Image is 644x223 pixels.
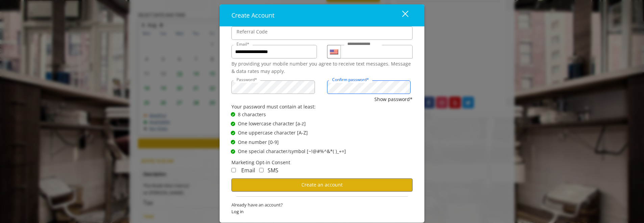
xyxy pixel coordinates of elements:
input: ConfirmPassword [327,80,411,94]
span: ✔ [232,112,234,117]
span: 8 characters [238,111,266,118]
span: SMS [268,167,278,174]
div: close dialog [394,10,408,20]
input: ReferralCode [231,26,413,40]
div: Country [327,45,341,58]
button: Create an account [231,178,413,191]
span: One number [0-9] [238,139,279,146]
input: Receive Marketing SMS [259,168,264,172]
input: Receive Marketing Email [231,168,236,172]
input: Password [231,80,315,94]
span: One lowercase character [a-z] [238,120,306,127]
span: Already have an account? [231,201,413,208]
span: Log in [231,208,413,215]
span: ✔ [232,130,234,135]
label: Confirm password* [329,76,372,83]
span: ✔ [232,121,234,126]
span: One special character/symbol [~!@#%^&*( )_+=] [238,148,346,155]
button: close dialog [390,8,413,22]
span: One uppercase character [A-Z] [238,129,308,137]
span: Create an account [301,181,343,188]
div: Your password must contain at least: [231,103,413,110]
label: Password* [233,76,261,83]
span: ✔ [232,140,234,145]
button: Show password* [374,96,413,103]
span: Create Account [231,11,274,19]
label: Referral Code [233,28,271,35]
input: Email [231,45,317,58]
div: Marketing Opt-in Consent [231,158,413,166]
span: ✔ [232,149,234,154]
div: By providing your mobile number you agree to receive text messages. Message & data rates may apply. [231,60,413,75]
span: Email [241,167,255,174]
label: Email* [233,41,253,47]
